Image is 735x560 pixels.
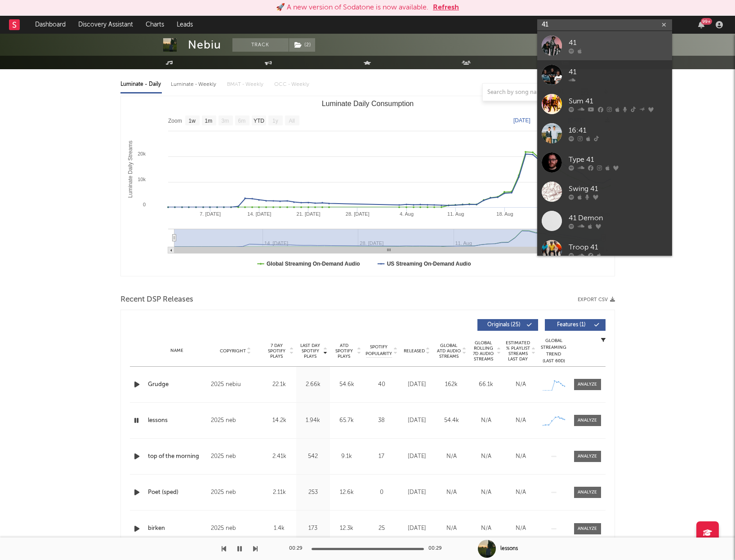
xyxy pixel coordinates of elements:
[168,118,182,124] text: Zoom
[138,177,146,182] text: 10k
[121,96,615,276] svg: Luminate Daily Consumption
[143,202,145,207] text: 0
[220,348,246,354] span: Copyright
[537,19,672,31] input: Search for artists
[253,118,264,124] text: YTD
[188,38,221,52] div: Nebiu
[211,415,260,426] div: 2025 neb
[500,545,518,553] div: lessons
[569,154,668,165] div: Type 41
[332,380,361,389] div: 54.6k
[399,211,413,217] text: 4. Aug
[148,380,207,389] a: Grudge
[506,452,536,461] div: N/A
[120,294,193,305] span: Recent DSP Releases
[537,148,672,177] a: Type 41
[545,319,606,331] button: Features(1)
[402,452,432,461] div: [DATE]
[148,452,207,461] a: top of the morning
[569,67,668,77] div: 41
[265,524,294,533] div: 1.4k
[139,16,170,34] a: Charts
[211,487,260,498] div: 2025 neb
[148,347,207,354] div: Name
[540,338,567,364] div: Global Streaming Trend (Last 60D)
[332,452,361,461] div: 9.1k
[402,380,432,389] div: [DATE]
[289,543,307,554] div: 00:29
[569,125,668,136] div: 16:41
[437,416,467,425] div: 54.4k
[471,340,496,362] span: Global Rolling 7D Audio Streams
[296,211,320,217] text: 21. [DATE]
[537,89,672,119] a: Sum 41
[238,118,245,124] text: 6m
[551,322,592,328] span: Features ( 1 )
[537,177,672,206] a: Swing 41
[496,211,513,217] text: 18. Aug
[471,452,501,461] div: N/A
[321,100,414,107] text: Luminate Daily Consumption
[72,16,139,34] a: Discovery Assistant
[272,118,278,124] text: 1y
[433,2,459,13] button: Refresh
[402,488,432,497] div: [DATE]
[366,488,397,497] div: 0
[437,488,467,497] div: N/A
[537,206,672,236] a: 41 Demon
[265,380,294,389] div: 22.1k
[211,523,260,534] div: 2025 neb
[221,118,229,124] text: 3m
[402,416,432,425] div: [DATE]
[148,488,207,497] a: Poet (sped)
[366,524,397,533] div: 25
[148,416,207,425] a: lessons
[265,416,294,425] div: 14.2k
[701,18,712,25] div: 99 +
[366,452,397,461] div: 17
[332,416,361,425] div: 65.7k
[404,348,425,354] span: Released
[232,38,289,52] button: Track
[120,77,162,92] div: Luminate - Daily
[437,524,467,533] div: N/A
[289,38,316,52] span: ( 2 )
[569,183,668,194] div: Swing 41
[402,524,432,533] div: [DATE]
[29,16,72,34] a: Dashboard
[506,524,536,533] div: N/A
[148,524,207,533] a: birken
[211,379,260,390] div: 2025 nebiu
[265,343,289,359] span: 7 Day Spotify Plays
[247,211,271,217] text: 14. [DATE]
[366,416,397,425] div: 38
[471,380,501,389] div: 66.1k
[437,452,467,461] div: N/A
[506,380,536,389] div: N/A
[513,117,530,124] text: [DATE]
[289,118,294,124] text: All
[569,213,668,223] div: 41 Demon
[537,31,672,60] a: 41
[537,60,672,89] a: 41
[428,543,446,554] div: 00:29
[387,261,471,267] text: US Streaming On-Demand Audio
[437,380,467,389] div: 162k
[171,77,218,92] div: Luminate - Weekly
[569,96,668,107] div: Sum 41
[483,89,578,96] input: Search by song name or URL
[569,242,668,253] div: Troop 41
[483,322,525,328] span: Originals ( 25 )
[298,416,328,425] div: 1.94k
[578,297,615,302] button: Export CSV
[471,524,501,533] div: N/A
[276,2,428,13] div: 🚀 A new version of Sodatone is now available.
[477,319,538,331] button: Originals(25)
[365,344,392,357] span: Spotify Popularity
[537,236,672,265] a: Troop 41
[289,38,315,52] button: (2)
[506,340,530,362] span: Estimated % Playlist Streams Last Day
